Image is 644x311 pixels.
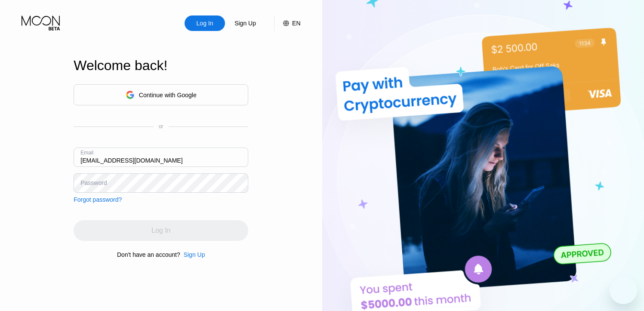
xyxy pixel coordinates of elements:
div: Log In [185,15,225,31]
div: EN [274,15,300,31]
div: Password [80,179,107,186]
div: Sign Up [225,15,265,31]
div: or [159,123,163,129]
div: Sign Up [184,251,205,258]
div: Sign Up [234,19,257,28]
div: Sign Up [180,251,205,258]
div: Email [80,150,93,156]
div: Don't have an account? [117,251,180,258]
iframe: Button to launch messaging window [610,277,637,304]
div: Forgot password? [74,196,122,203]
div: Log In [196,19,214,28]
div: Continue with Google [139,92,197,99]
div: Continue with Google [74,84,248,105]
div: EN [292,20,300,27]
div: Welcome back! [74,58,248,74]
